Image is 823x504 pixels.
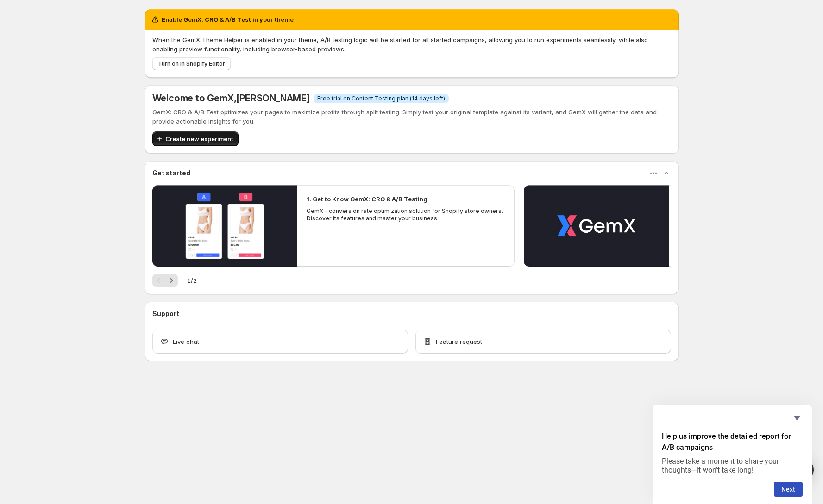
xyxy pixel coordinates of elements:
button: Next [165,274,178,287]
span: Feature request [436,337,482,346]
button: Hide survey [792,412,803,423]
span: , [PERSON_NAME] [234,93,310,104]
button: Play video [524,185,669,267]
h3: Get started [152,168,190,178]
span: Free trial on Content Testing plan (14 days left) [317,95,445,102]
button: Next question [774,482,803,497]
button: Create new experiment [152,131,239,146]
nav: Pagination [152,274,178,287]
span: Turn on in Shopify Editor [158,60,225,68]
h2: 1. Get to Know GemX: CRO & A/B Testing [307,194,427,204]
span: Create new experiment [165,134,233,143]
p: GemX: CRO & A/B Test optimizes your pages to maximize profits through split testing. Simply test ... [152,107,671,126]
h5: Welcome to GemX [152,93,310,104]
h3: Support [152,309,179,318]
button: Turn on in Shopify Editor [152,57,231,70]
h2: Enable GemX: CRO & A/B Test in your theme [162,15,294,24]
span: Live chat [173,337,199,346]
div: Help us improve the detailed report for A/B campaigns [662,412,803,497]
span: 1 / 2 [187,276,197,285]
p: Please take a moment to share your thoughts—it won’t take long! [662,457,803,474]
p: When the GemX Theme Helper is enabled in your theme, A/B testing logic will be started for all st... [152,35,671,54]
h2: Help us improve the detailed report for A/B campaigns [662,431,803,453]
p: GemX - conversion rate optimization solution for Shopify store owners. Discover its features and ... [307,207,506,222]
button: Play video [152,185,297,267]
